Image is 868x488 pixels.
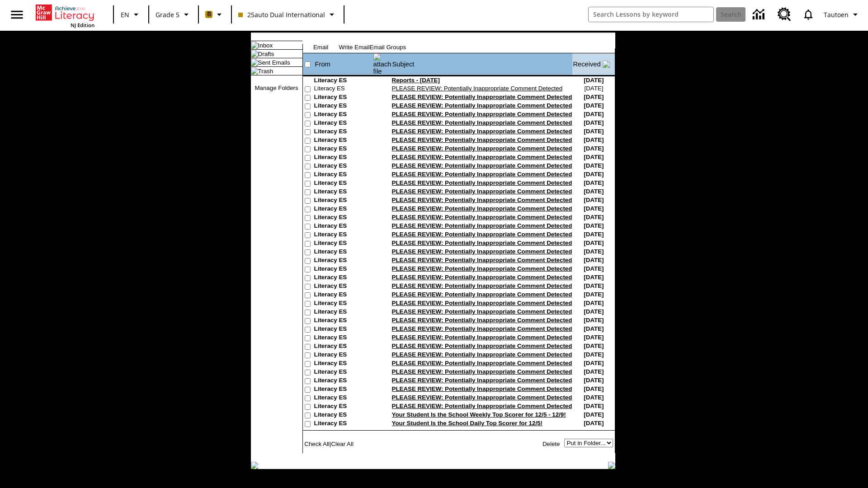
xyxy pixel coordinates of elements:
[258,51,274,57] a: Drafts
[584,179,604,186] nobr: [DATE]
[314,265,373,274] td: Literacy ES
[314,411,373,420] td: Literacy ES
[584,334,604,341] nobr: [DATE]
[4,1,30,28] button: Open side menu
[258,68,274,75] a: Trash
[392,351,572,358] a: PLEASE REVIEW: Potentially Inappropriate Comment Detected
[392,162,572,169] a: PLEASE REVIEW: Potentially Inappropriate Comment Detected
[589,7,713,22] input: search field
[772,2,797,27] a: Resource Center, Will open in new tab
[584,205,604,212] nobr: [DATE]
[314,77,373,85] td: Literacy ES
[584,231,604,238] nobr: [DATE]
[392,94,572,100] a: PLEASE REVIEW: Potentially Inappropriate Comment Detected
[584,325,604,332] nobr: [DATE]
[202,6,228,23] button: Boost Class color is peach. Change class color
[314,360,373,368] td: Literacy ES
[584,274,604,281] nobr: [DATE]
[314,145,373,154] td: Literacy ES
[824,10,849,19] span: Tautoen
[314,119,373,128] td: Literacy ES
[584,214,604,221] nobr: [DATE]
[152,6,195,23] button: Grade: Grade 5, Select a grade
[314,205,373,214] td: Literacy ES
[584,265,604,272] nobr: [DATE]
[314,231,373,239] td: Literacy ES
[747,2,772,27] a: Data Center
[392,61,415,68] a: Subject
[797,3,820,26] a: Notifications
[392,111,572,117] a: PLEASE REVIEW: Potentially Inappropriate Comment Detected
[339,44,370,51] a: Write Email
[369,44,406,51] a: Email Groups
[314,351,373,360] td: Literacy ES
[584,188,604,195] nobr: [DATE]
[392,214,572,221] a: PLEASE REVIEW: Potentially Inappropriate Comment Detected
[314,248,373,257] td: Literacy ES
[584,282,604,289] nobr: [DATE]
[314,308,373,317] td: Literacy ES
[304,441,330,447] a: Check All
[820,6,864,23] button: Profile/Settings
[314,274,373,282] td: Literacy ES
[314,385,373,394] td: Literacy ES
[314,282,373,291] td: Literacy ES
[314,136,373,145] td: Literacy ES
[71,22,94,28] span: NJ Edition
[392,394,572,401] a: PLEASE REVIEW: Potentially Inappropriate Comment Detected
[392,325,572,332] a: PLEASE REVIEW: Potentially Inappropriate Comment Detected
[392,239,572,246] a: PLEASE REVIEW: Potentially Inappropriate Comment Detected
[314,154,373,162] td: Literacy ES
[121,10,129,19] span: EN
[314,420,373,428] td: Literacy ES
[584,154,604,160] nobr: [DATE]
[314,239,373,248] td: Literacy ES
[584,136,604,143] nobr: [DATE]
[392,102,572,109] a: PLEASE REVIEW: Potentially Inappropriate Comment Detected
[313,44,328,51] a: Email
[584,343,604,349] nobr: [DATE]
[573,61,600,68] a: Received
[584,411,604,418] nobr: [DATE]
[392,205,572,212] a: PLEASE REVIEW: Potentially Inappropriate Comment Detected
[251,59,258,66] img: folder_icon.gif
[314,197,373,205] td: Literacy ES
[584,420,604,427] nobr: [DATE]
[36,3,94,28] div: Home
[314,128,373,136] td: Literacy ES
[258,42,273,49] a: Inbox
[314,94,373,102] td: Literacy ES
[392,300,572,306] a: PLEASE REVIEW: Potentially Inappropriate Comment Detected
[255,84,298,91] a: Manage Folders
[392,385,572,392] a: PLEASE REVIEW: Potentially Inappropriate Comment Detected
[392,368,572,375] a: PLEASE REVIEW: Potentially Inappropriate Comment Detected
[392,188,572,195] a: PLEASE REVIEW: Potentially Inappropriate Comment Detected
[392,308,572,315] a: PLEASE REVIEW: Potentially Inappropriate Comment Detected
[392,179,572,186] a: PLEASE REVIEW: Potentially Inappropriate Comment Detected
[392,85,563,92] a: PLEASE REVIEW: Potentially Inappropriate Comment Detected
[314,394,373,403] td: Literacy ES
[392,154,572,160] a: PLEASE REVIEW: Potentially Inappropriate Comment Detected
[584,257,604,263] nobr: [DATE]
[314,102,373,111] td: Literacy ES
[314,334,373,343] td: Literacy ES
[392,282,572,289] a: PLEASE REVIEW: Potentially Inappropriate Comment Detected
[392,222,572,229] a: PLEASE REVIEW: Potentially Inappropriate Comment Detected
[392,377,572,384] a: PLEASE REVIEW: Potentially Inappropriate Comment Detected
[235,6,341,23] button: Class: 25auto Dual International, Select your class
[314,171,373,179] td: Literacy ES
[584,162,604,169] nobr: [DATE]
[542,441,560,447] a: Delete
[331,441,354,447] a: Clear All
[584,85,603,92] nobr: [DATE]
[251,462,258,469] img: table_footer_left.gif
[373,53,392,75] img: attach file
[584,171,604,178] nobr: [DATE]
[314,214,373,222] td: Literacy ES
[584,317,604,324] nobr: [DATE]
[314,343,373,351] td: Literacy ES
[584,248,604,255] nobr: [DATE]
[584,377,604,384] nobr: [DATE]
[314,317,373,325] td: Literacy ES
[251,67,258,75] img: folder_icon.gif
